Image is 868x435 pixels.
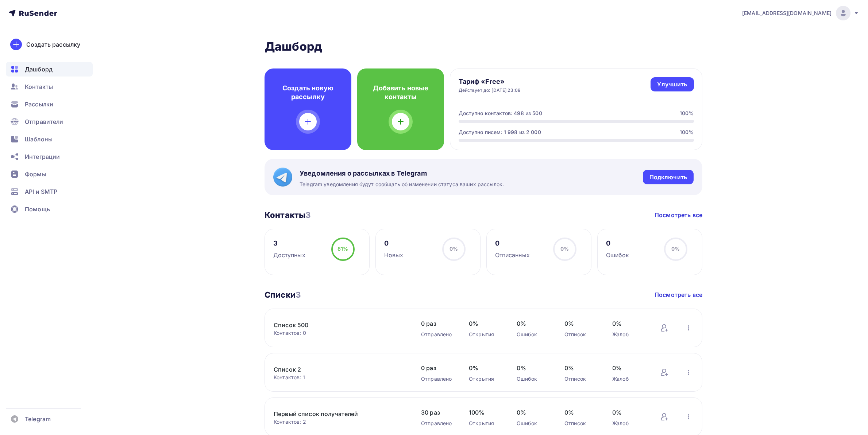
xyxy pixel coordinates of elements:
div: Ошибок [606,251,629,259]
div: Отписок [564,331,598,338]
span: Telegram уведомления будут сообщать об изменении статуса ваших рассылок. [300,181,504,188]
div: Отправлено [421,375,454,383]
a: Рассылки [6,97,93,111]
span: [EMAIL_ADDRESS][DOMAIN_NAME] [742,9,832,17]
div: Жалоб [612,331,645,338]
h4: Добавить новые контакты [369,84,432,101]
span: 0% [560,246,569,252]
div: Подключить [649,173,687,181]
span: 0% [564,364,598,372]
a: Контакты [6,79,93,94]
span: 0% [517,408,550,417]
div: Доступно писем: 1 998 из 2 000 [459,129,541,136]
a: Посмотреть все [655,211,702,219]
span: 3 [305,210,310,220]
div: 100% [680,110,694,117]
div: Ошибок [517,331,550,338]
div: Отписок [564,420,598,427]
span: 0% [517,319,550,328]
div: 0 [495,239,530,248]
span: Отправители [25,117,63,126]
div: Новых [384,251,404,259]
a: [EMAIL_ADDRESS][DOMAIN_NAME] [742,6,859,20]
a: Шаблоны [6,132,93,146]
h3: Контакты [265,210,310,220]
span: 0% [450,246,458,252]
div: Открытия [469,331,502,338]
span: 0% [469,364,502,372]
a: Список 500 [274,321,398,329]
span: Интеграции [25,152,60,161]
div: Отписок [564,375,598,383]
div: 0 [606,239,629,248]
a: Список 2 [274,365,398,374]
span: Формы [25,170,46,179]
span: 0% [612,364,645,372]
span: 3 [296,290,301,299]
a: Формы [6,167,93,181]
span: Telegram [25,415,51,423]
div: Доступно контактов: 498 из 500 [459,110,542,117]
div: 100% [680,129,694,136]
span: 0% [469,319,502,328]
span: Шаблоны [25,135,53,144]
span: Уведомления о рассылках в Telegram [300,169,504,178]
div: Контактов: 0 [274,329,406,337]
h4: Создать новую рассылку [276,84,340,101]
div: 0 [384,239,404,248]
div: Действует до: [DATE] 23:09 [459,87,521,93]
span: Рассылки [25,100,53,109]
div: Открытия [469,375,502,383]
div: Жалоб [612,420,645,427]
div: Открытия [469,420,502,427]
span: Дашборд [25,65,53,74]
span: 0% [564,408,598,417]
div: Ошибок [517,375,550,383]
span: Контакты [25,82,53,91]
span: Помощь [25,205,50,213]
div: Отправлено [421,331,454,338]
a: Дашборд [6,62,93,77]
span: 0% [564,319,598,328]
span: 0% [517,364,550,372]
span: API и SMTP [25,187,57,196]
div: Отписанных [495,251,530,259]
span: 0 раз [421,364,454,372]
span: 0% [612,408,645,417]
div: Отправлено [421,420,454,427]
div: 3 [273,239,305,248]
div: Контактов: 2 [274,418,406,426]
a: Посмотреть все [655,290,702,299]
span: 0% [671,246,680,252]
div: Создать рассылку [26,40,80,49]
a: Отправители [6,114,93,129]
div: Доступных [273,251,305,259]
span: 30 раз [421,408,454,417]
span: 0% [612,319,645,328]
div: Ошибок [517,420,550,427]
div: Контактов: 1 [274,374,406,381]
span: 81% [337,246,348,252]
a: Первый список получателей [274,409,398,418]
div: Улучшить [657,80,687,89]
h2: Дашборд [265,39,702,54]
span: 0 раз [421,319,454,328]
h3: Списки [265,290,301,300]
h4: Тариф «Free» [459,77,521,86]
span: 100% [469,408,502,417]
div: Жалоб [612,375,645,383]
